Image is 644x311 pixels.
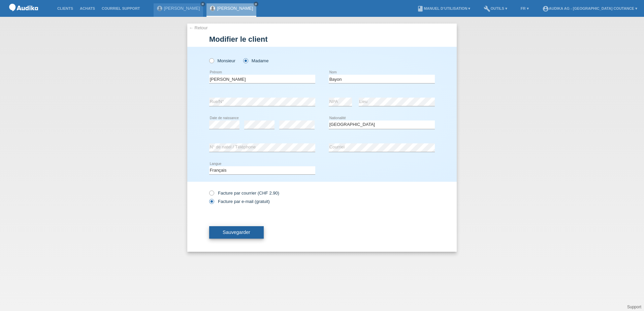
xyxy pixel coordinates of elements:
[209,226,264,239] button: Sauvegarder
[98,6,143,10] a: Courriel Support
[539,6,641,10] a: account_circleAudika AG - [GEOGRAPHIC_DATA] Coutance ▾
[209,191,214,199] input: Facture par courrier (CHF 2.90)
[209,58,235,63] label: Monsieur
[484,5,490,12] i: build
[254,2,258,6] i: close
[54,6,76,10] a: Clients
[209,58,214,63] input: Monsieur
[209,199,214,207] input: Facture par e-mail (gratuit)
[209,35,435,43] h1: Modifier le client
[76,6,98,10] a: Achats
[189,25,208,30] a: ← Retour
[7,13,40,18] a: POS — MF Group
[243,58,268,63] label: Madame
[414,6,474,10] a: bookManuel d’utilisation ▾
[223,230,250,235] span: Sauvegarder
[209,199,270,204] label: Facture par e-mail (gratuit)
[417,5,424,12] i: book
[243,58,248,63] input: Madame
[254,2,258,6] a: close
[201,2,204,6] i: close
[480,6,510,10] a: buildOutils ▾
[217,6,253,11] a: [PERSON_NAME]
[627,305,641,309] a: Support
[542,5,549,12] i: account_circle
[209,191,279,196] label: Facture par courrier (CHF 2.90)
[517,6,532,10] a: FR ▾
[200,2,205,6] a: close
[164,6,200,11] a: [PERSON_NAME]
